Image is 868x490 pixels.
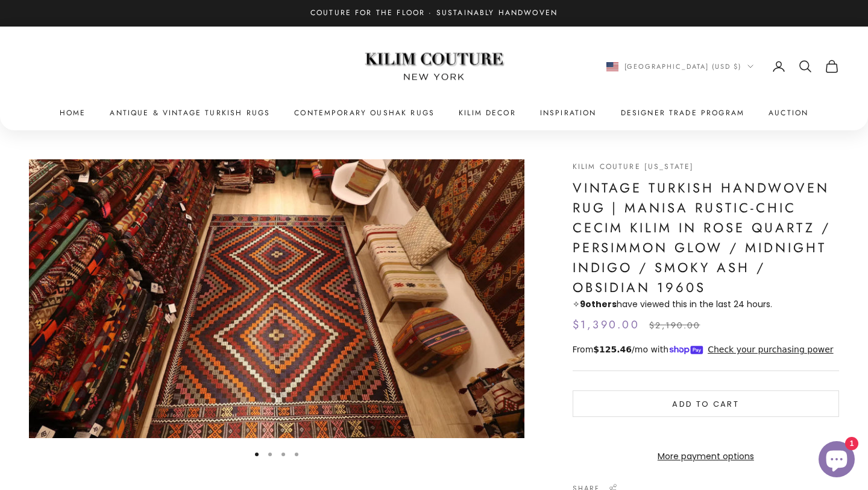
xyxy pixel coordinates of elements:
[294,107,435,119] a: Contemporary Oushak Rugs
[573,178,839,297] h1: Vintage Turkish Handwoven Rug | Manisa Rustic-Chic Cecim Kilim in Rose Quartz / Persimmon Glow / ...
[573,450,839,463] a: More payment options
[606,62,618,71] img: United States
[29,159,524,438] div: Item 1 of 4
[769,107,808,119] a: Auction
[606,61,754,72] button: Change country or currency
[110,107,270,119] a: Antique & Vintage Turkish Rugs
[29,159,524,438] img: Mid-Century Turkish Cecim Kilim rug from Manisa, 1960s, handwoven in pink, orange, black, gray an...
[649,319,700,333] compare-at-price: $2,190.00
[621,107,745,119] a: Designer Trade Program
[29,107,839,119] nav: Primary navigation
[606,59,840,74] nav: Secondary navigation
[60,107,86,119] a: Home
[573,161,694,172] a: Kilim Couture [US_STATE]
[624,61,742,72] span: [GEOGRAPHIC_DATA] (USD $)
[573,297,839,311] p: ✧ have viewed this in the last 24 hours.
[540,107,597,119] a: Inspiration
[580,298,585,310] span: 9
[815,441,858,480] inbox-online-store-chat: Shopify online store chat
[580,298,617,310] strong: others
[573,390,839,417] button: Add to cart
[459,107,516,119] summary: Kilim Decor
[310,7,558,19] p: Couture for the Floor · Sustainably Handwoven
[573,316,640,334] sale-price: $1,390.00
[359,38,509,95] img: Logo of Kilim Couture New York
